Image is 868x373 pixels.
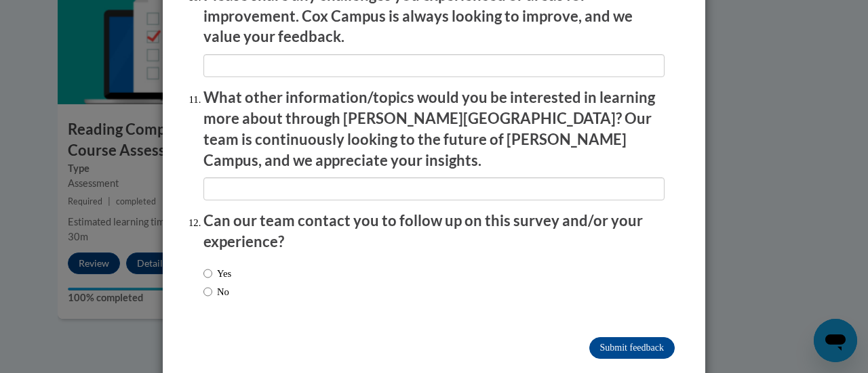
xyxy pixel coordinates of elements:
input: No [203,284,212,299]
p: What other information/topics would you be interested in learning more about through [PERSON_NAME... [203,87,665,171]
label: No [203,284,229,299]
p: Can our team contact you to follow up on this survey and/or your experience? [203,211,665,253]
input: Yes [203,266,212,281]
label: Yes [203,266,231,281]
input: Submit feedback [589,337,675,359]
